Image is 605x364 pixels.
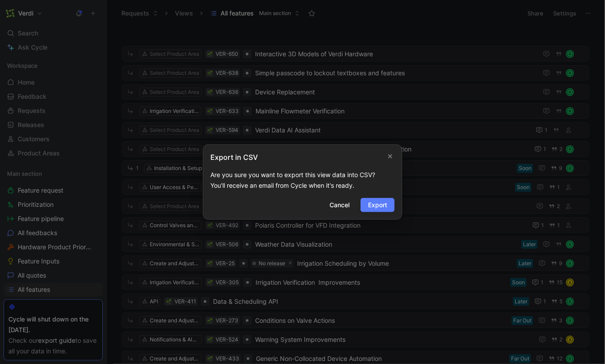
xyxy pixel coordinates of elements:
button: Cancel [322,198,357,212]
div: Are you sure you want to export this view data into CSV? You'll receive an email from Cycle when ... [210,170,395,191]
span: Export [368,200,387,210]
span: Cancel [330,200,349,210]
h2: Export in CSV [210,152,258,163]
button: Export [361,198,395,212]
